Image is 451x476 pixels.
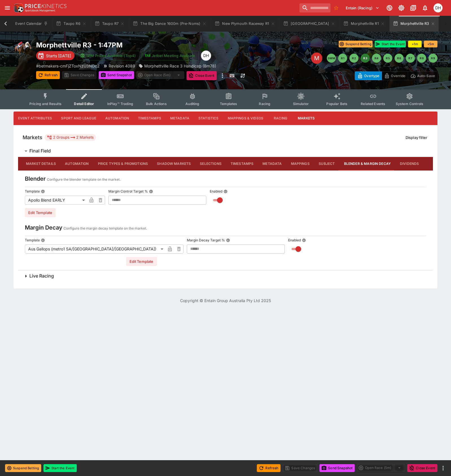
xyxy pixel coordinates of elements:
[361,54,370,63] button: R3
[201,51,211,61] div: Dan Hooper
[144,63,216,69] p: Morphettville Race 3 Handicap (Bm78)
[382,71,408,80] button: Override
[12,16,51,32] button: Event Calendar
[25,238,40,243] p: Template
[25,4,67,8] img: PriceKinetics
[2,3,12,13] button: open drawer
[14,112,56,125] button: Event Attributes
[74,102,94,106] span: Detail Editor
[311,53,322,64] div: Edit Meeting
[133,112,166,125] button: Timestamps
[226,238,230,242] button: Margin Decay Target %
[14,41,32,59] img: horse_racing.png
[361,102,385,106] span: Related Events
[25,175,46,182] h4: Blender
[36,63,100,69] p: Copy To Clipboard
[142,51,199,60] button: Jetbet Meeting Available
[224,189,227,193] button: Enabled
[268,112,293,125] button: Racing
[25,196,87,205] div: Apollo Blend EARLY
[432,2,444,14] button: Daniel Hooper
[12,2,24,14] img: PriceKinetics Logo
[293,102,309,106] span: Simulator
[396,102,423,106] span: System Controls
[77,51,139,60] button: SRM Prices Available (Top4)
[23,134,42,141] h5: Markets
[64,226,147,231] p: Configure the margin decay template on the market.
[187,238,225,243] p: Margin Decay Target %
[107,102,133,106] span: InPlay™ Trading
[440,465,446,471] button: more
[384,3,395,13] button: Connected to PK
[428,54,437,63] button: R9
[406,54,415,63] button: R7
[46,53,71,59] p: Starts [DATE]
[407,464,437,472] button: Close Event
[25,89,426,109] div: Event type filters
[408,41,422,47] button: +1m
[408,3,418,13] button: Documentation
[29,148,51,154] h6: Final Field
[355,71,437,80] div: Start From
[349,54,358,63] button: R2
[408,71,437,80] button: Auto-Save
[259,102,270,106] span: Racing
[383,54,392,63] button: R5
[280,16,339,32] button: [GEOGRAPHIC_DATA]
[332,3,341,12] button: No Bookmarks
[417,73,435,79] p: Auto-Save
[226,157,258,171] button: Timestamps
[47,177,121,182] p: Configure the blender template on the market.
[166,112,194,125] button: Metadata
[43,464,77,472] button: Start the Event
[99,71,134,79] button: Send Snapshot
[29,273,54,279] h6: Live Racing
[36,71,60,79] button: Refresh
[340,16,388,32] button: Morphettville R1
[293,112,319,125] button: Markets
[372,54,381,63] button: R4
[129,16,210,32] button: The Big Dance 1600m (Pre-Noms)
[258,157,286,171] button: Metadata
[434,3,443,12] div: Daniel Hooper
[21,157,60,171] button: Market Details
[395,54,404,63] button: R6
[375,41,406,47] button: Start the Event
[146,102,167,106] span: Bulk Actions
[299,3,330,12] input: search
[327,54,437,63] nav: pagination navigation
[223,112,268,125] button: Mappings & Videos
[211,16,279,32] button: New Plymouth Raceway R1
[420,3,430,13] button: Notifications
[139,63,216,69] div: Morphettville Race 3 Handicap (Bm78)
[109,63,135,69] p: Revision 4089
[91,16,128,32] button: Taupo R7
[36,41,237,49] h2: Copy To Clipboard
[101,112,134,125] button: Automation
[93,157,153,171] button: Price Types & Promotions
[389,16,439,32] button: Morphettville R3
[302,238,306,242] button: Enabled
[424,41,437,47] button: +5m
[60,157,93,171] button: Automation
[25,244,165,254] div: Aus Gallops (metro1 SA/[GEOGRAPHIC_DATA]/[GEOGRAPHIC_DATA])
[25,189,40,194] p: Template
[357,464,405,472] div: split button
[41,238,45,242] button: Template
[364,73,379,79] p: Overtype
[340,157,395,171] button: Blender & Margin Decay
[339,41,373,47] button: Suspend Betting
[56,112,100,125] button: Sport and League
[185,102,199,106] span: Auditing
[355,71,382,80] button: Overtype
[286,157,314,171] button: Mappings
[342,3,383,12] button: Select Tenant
[395,157,423,171] button: Dividends
[314,157,340,171] button: Subject
[145,53,150,58] img: jetbet-logo.svg
[391,73,405,79] p: Override
[327,54,336,63] button: SMM
[152,157,195,171] button: Shadow Markets
[149,189,153,193] button: Margin Control Target %
[25,224,62,231] h4: Margin Decay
